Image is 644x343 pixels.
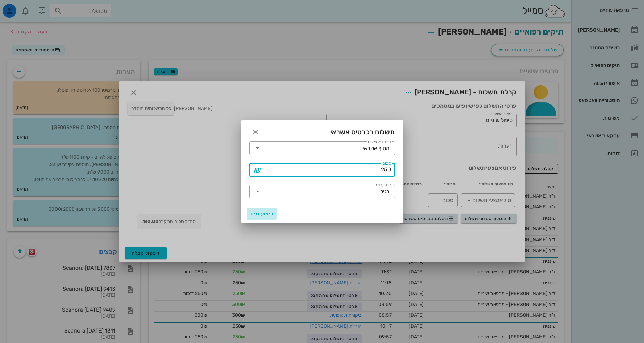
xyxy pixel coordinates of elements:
[241,120,403,141] div: תשלום בכרטיס אשראי
[368,139,391,144] label: חיוב באמצעות
[254,166,261,174] i: ₪
[249,211,274,217] span: ביצוע חיוב
[247,208,277,220] button: ביצוע חיוב
[380,189,390,195] div: רגיל
[375,183,391,188] label: סוג עסקה
[249,185,395,198] div: סוג עסקהרגיל
[363,145,390,152] div: מסוף אשראי
[249,141,395,155] div: חיוב באמצעותמסוף אשראי
[382,161,391,166] label: סכום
